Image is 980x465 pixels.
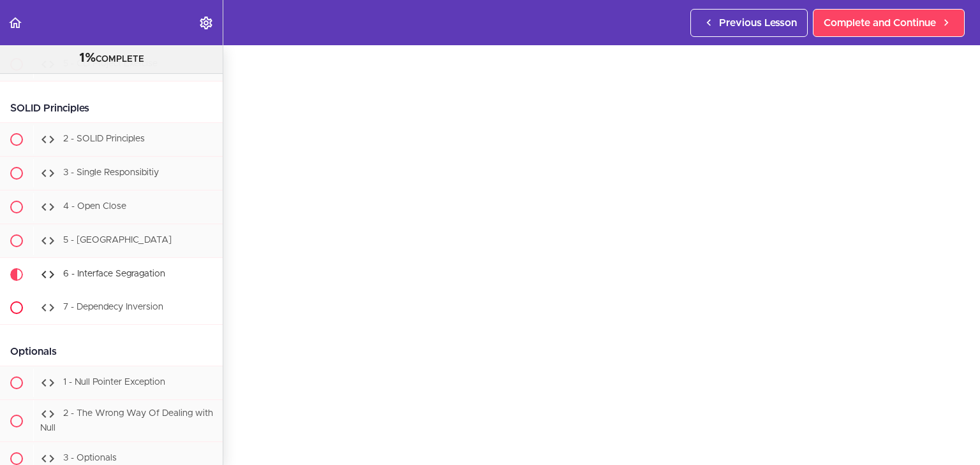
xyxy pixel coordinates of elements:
a: Complete and Continue [813,9,965,37]
span: Complete and Continue [824,15,936,31]
svg: Settings Menu [198,15,214,31]
span: 3 - Single Responsibitiy [63,168,159,177]
span: 2 - The Wrong Way Of Dealing with Null [40,409,213,433]
span: 2 - SOLID Principles [63,134,145,143]
span: 6 - Interface Segragation [63,269,165,278]
div: COMPLETE [16,50,207,67]
span: 3 - Optionals [63,454,117,463]
span: 1% [79,52,96,64]
span: 7 - Dependecy Inversion [63,303,163,311]
a: Previous Lesson [690,9,808,37]
svg: Back to course curriculum [8,15,23,31]
span: Previous Lesson [719,15,797,31]
span: 5 - [GEOGRAPHIC_DATA] [63,236,172,245]
span: 1 - Null Pointer Exception [63,378,165,387]
span: 4 - Open Close [63,202,126,211]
